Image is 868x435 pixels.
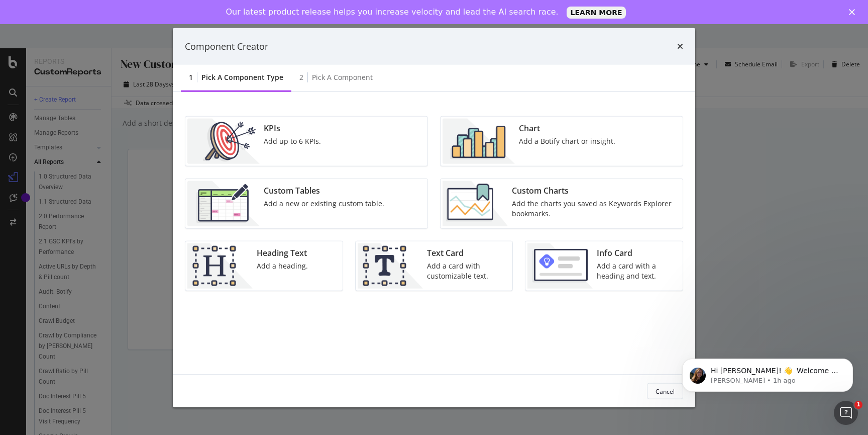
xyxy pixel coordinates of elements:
[512,185,677,197] div: Custom Charts
[512,199,677,219] div: Add the charts you saved as Keywords Explorer bookmarks.
[312,72,373,82] div: Pick a Component
[519,123,615,134] div: Chart
[185,40,268,53] div: Component Creator
[264,123,321,134] div: KPIs
[189,72,193,82] div: 1
[567,7,626,19] a: LEARN MORE
[187,119,260,164] img: __UUOcd1.png
[264,136,321,146] div: Add up to 6 KPIs.
[187,181,260,226] img: CzM_nd8v.png
[443,119,515,164] img: BHjNRGjj.png
[667,337,868,408] iframe: Intercom notifications message
[257,261,308,271] div: Add a heading.
[264,185,384,197] div: Custom Tables
[427,261,507,281] div: Add a card with customizable text.
[519,136,615,146] div: Add a Botify chart or insight.
[257,247,308,259] div: Heading Text
[527,243,593,289] img: 9fcGIRyhgxRLRpur6FCk681sBQ4rDmX99LnU5EkywwAAAAAElFTkSuQmCC
[597,247,677,259] div: Info Card
[358,243,423,289] img: CIPqJSrR.png
[854,401,862,409] span: 1
[597,261,677,281] div: Add a card with a heading and text.
[201,72,283,82] div: Pick a Component type
[656,387,675,395] div: Cancel
[443,181,508,226] img: Chdk0Fza.png
[173,28,695,407] div: modal
[187,243,253,289] img: CtJ9-kHf.png
[427,247,507,259] div: Text Card
[647,383,683,399] button: Cancel
[834,401,858,425] iframe: Intercom live chat
[677,40,683,53] div: times
[299,72,303,82] div: 2
[226,7,559,17] div: Our latest product release helps you increase velocity and lead the AI search race.
[264,199,384,209] div: Add a new or existing custom table.
[849,9,859,15] div: Close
